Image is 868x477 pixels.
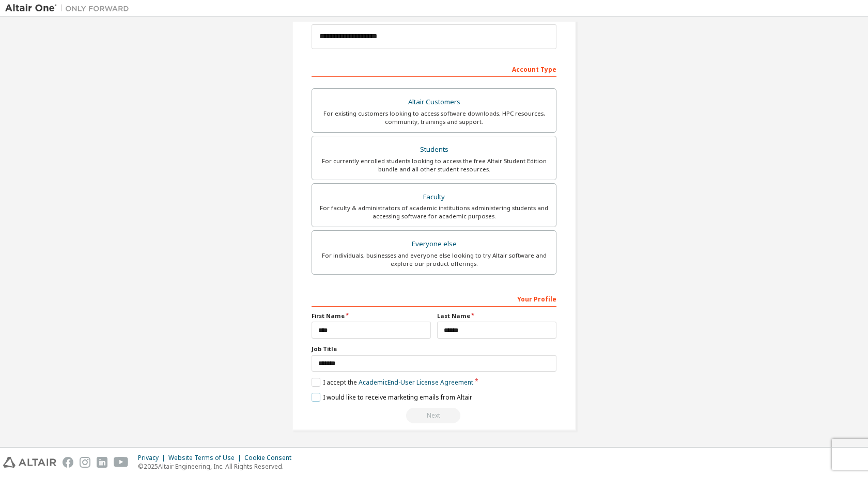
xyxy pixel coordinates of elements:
[5,3,134,13] img: Altair One
[244,454,298,462] div: Cookie Consent
[312,378,473,387] label: I accept the
[318,251,550,268] div: For individuals, businesses and everyone else looking to try Altair software and explore our prod...
[312,393,472,402] label: I would like to receive marketing emails from Altair
[312,290,556,307] div: Your Profile
[318,95,550,109] div: Altair Customers
[312,312,431,320] label: First Name
[312,408,556,423] div: Read and acccept EULA to continue
[359,378,473,387] a: Academic End-User License Agreement
[114,457,129,468] img: youtube.svg
[138,462,298,471] p: © 2025 Altair Engineering, Inc. All Rights Reserved.
[312,60,556,77] div: Account Type
[63,457,73,468] img: facebook.svg
[312,345,556,353] label: Job Title
[318,237,550,251] div: Everyone else
[97,457,107,468] img: linkedin.svg
[318,109,550,126] div: For existing customers looking to access software downloads, HPC resources, community, trainings ...
[168,454,244,462] div: Website Terms of Use
[318,142,550,157] div: Students
[318,157,550,173] div: For currently enrolled students looking to access the free Altair Student Edition bundle and all ...
[80,457,90,468] img: instagram.svg
[318,190,550,204] div: Faculty
[318,204,550,220] div: For faculty & administrators of academic institutions administering students and accessing softwa...
[3,457,56,468] img: altair_logo.svg
[437,312,556,320] label: Last Name
[138,454,168,462] div: Privacy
